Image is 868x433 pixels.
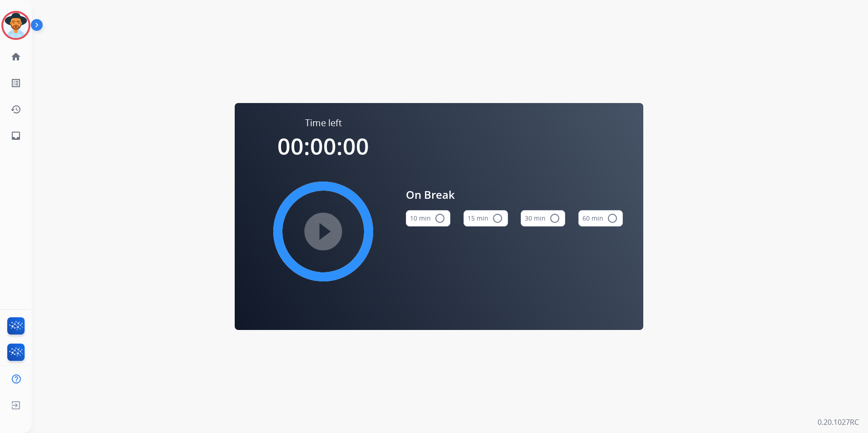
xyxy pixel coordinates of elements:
img: avatar [3,13,29,38]
mat-icon: history [10,104,21,115]
button: 30 min [521,210,565,226]
button: 15 min [464,210,508,226]
mat-icon: list_alt [10,78,21,89]
span: 00:00:00 [277,131,369,162]
span: Time left [305,117,342,129]
button: 60 min [578,210,623,226]
button: 10 min [406,210,450,226]
mat-icon: radio_button_unchecked [549,213,560,224]
mat-icon: radio_button_unchecked [492,213,503,224]
mat-icon: inbox [10,130,21,141]
mat-icon: home [10,51,21,62]
span: On Break [406,187,623,203]
p: 0.20.1027RC [818,417,859,428]
mat-icon: radio_button_unchecked [434,213,445,224]
mat-icon: radio_button_unchecked [607,213,618,224]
